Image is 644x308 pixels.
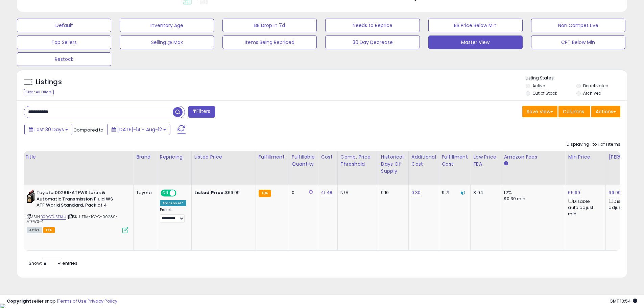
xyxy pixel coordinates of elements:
[41,214,66,220] a: B00CTUSEMU
[568,197,600,217] div: Disable auto adjust min
[161,190,170,196] span: ON
[25,153,130,161] div: Title
[27,190,128,232] div: ASIN:
[259,153,286,161] div: Fulfillment
[532,83,545,89] label: Active
[325,35,420,49] button: 30 Day Decrease
[531,19,625,32] button: Non Competitive
[117,126,162,133] span: [DATE]-14 - Aug-12
[583,90,601,96] label: Archived
[325,19,420,32] button: Needs to Reprice
[34,126,64,133] span: Last 30 Days
[73,127,104,133] span: Compared to:
[504,190,560,196] div: 12%
[120,19,214,32] button: Inventory Age
[428,19,523,32] button: BB Price Below Min
[175,190,186,196] span: OFF
[188,106,215,118] button: Filters
[24,124,72,135] button: Last 30 Days
[58,298,87,304] a: Terms of Use
[340,190,373,196] div: N/A
[340,153,375,168] div: Comp. Price Threshold
[160,153,189,161] div: Repricing
[504,196,560,202] div: $0.30 min
[27,190,35,203] img: 41J50954msL._SL40_.jpg
[29,260,77,266] span: Show: entries
[107,124,170,135] button: [DATE]-14 - Aug-12
[531,35,625,49] button: CPT Below Min
[526,75,627,81] p: Listing States:
[504,153,562,161] div: Amazon Fees
[27,227,42,233] span: All listings currently available for purchase on Amazon
[563,108,584,115] span: Columns
[568,189,580,196] a: 65.99
[522,106,557,117] button: Save View
[222,19,317,32] button: BB Drop in 7d
[259,190,271,197] small: FBA
[43,227,55,233] span: FBA
[136,153,154,161] div: Brand
[160,208,186,223] div: Preset:
[7,298,31,304] strong: Copyright
[136,190,152,196] div: Toyota
[583,83,609,89] label: Deactivated
[120,35,214,49] button: Selling @ Max
[194,189,225,196] b: Listed Price:
[558,106,590,117] button: Columns
[610,298,637,304] span: 2025-09-12 13:54 GMT
[411,153,436,168] div: Additional Cost
[568,153,603,161] div: Min Price
[442,153,468,168] div: Fulfillment Cost
[321,153,335,161] div: Cost
[321,189,332,196] a: 41.48
[381,153,406,175] div: Historical Days Of Supply
[292,190,313,196] div: 0
[17,19,111,32] button: Default
[473,153,498,168] div: Low Price FBA
[292,153,315,168] div: Fulfillable Quantity
[567,141,620,148] div: Displaying 1 to 1 of 1 items
[7,298,117,305] div: seller snap | |
[24,89,54,95] div: Clear All Filters
[36,77,62,87] h5: Listings
[381,190,403,196] div: 9.10
[442,190,466,196] div: 9.71
[428,35,523,49] button: Master View
[194,153,253,161] div: Listed Price
[411,189,421,196] a: 0.80
[473,190,496,196] div: 8.94
[532,90,557,96] label: Out of Stock
[37,190,119,210] b: Toyota 00289-ATFWS Lexus & Automatic Transmission Fluid WS ATF World Standard, Pack of 4
[27,214,118,224] span: | SKU: FBA-TOYO-00289-ATFWS-4
[591,106,620,117] button: Actions
[160,200,186,206] div: Amazon AI *
[222,35,317,49] button: Items Being Repriced
[194,190,251,196] div: $69.99
[609,189,621,196] a: 69.99
[88,298,117,304] a: Privacy Policy
[17,35,111,49] button: Top Sellers
[504,161,508,167] small: Amazon Fees.
[17,52,111,66] button: Restock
